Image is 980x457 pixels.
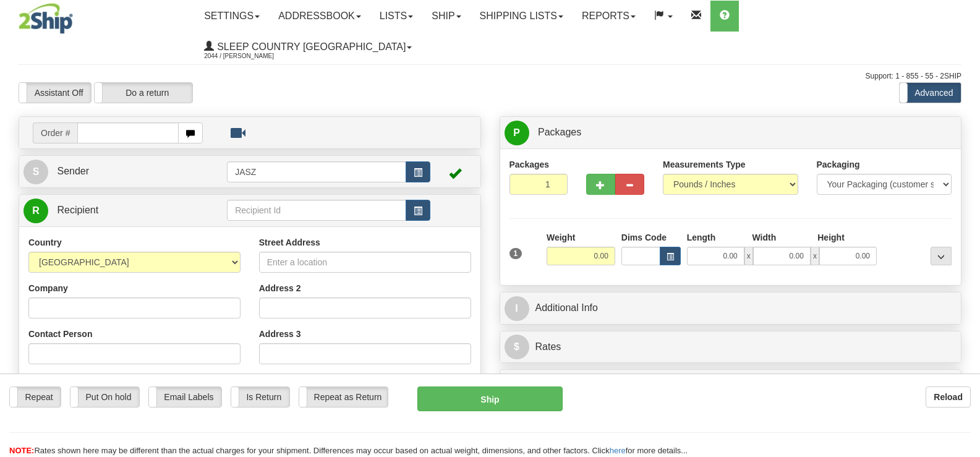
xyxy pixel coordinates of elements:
[23,160,48,184] span: S
[934,392,963,402] b: Reload
[28,236,62,249] label: Country
[33,122,77,143] span: Order #
[509,248,522,259] span: 1
[149,387,221,407] label: Email Labels
[204,50,297,62] span: 2044 / [PERSON_NAME]
[817,158,860,171] label: Packaging
[505,296,529,321] span: I
[195,1,269,32] a: Settings
[505,335,529,359] span: $
[227,200,406,221] input: Recipient Id
[259,282,301,294] label: Address 2
[70,387,139,407] label: Put On hold
[931,247,952,265] div: ...
[505,120,957,145] a: P Packages
[23,159,227,184] a: S Sender
[23,198,205,223] a: R Recipient
[610,446,626,455] a: here
[509,158,550,171] label: Packages
[952,165,979,291] iframe: chat widget
[811,247,819,265] span: x
[505,296,957,321] a: IAdditional Info
[900,83,961,103] label: Advanced
[663,158,746,171] label: Measurements Type
[269,1,370,32] a: Addressbook
[259,236,320,249] label: Street Address
[505,335,957,360] a: $Rates
[752,231,776,244] label: Width
[19,3,73,34] img: logo2044.jpg
[744,247,753,265] span: x
[573,1,645,32] a: Reports
[259,252,471,273] input: Enter a location
[23,199,48,223] span: R
[299,387,388,407] label: Repeat as Return
[231,387,289,407] label: Is Return
[687,231,716,244] label: Length
[57,166,89,176] span: Sender
[417,387,562,411] button: Ship
[227,161,406,182] input: Sender Id
[259,328,301,340] label: Address 3
[9,446,34,455] span: NOTE:
[28,282,68,294] label: Company
[19,71,961,82] div: Support: 1 - 855 - 55 - 2SHIP
[195,32,421,62] a: Sleep Country [GEOGRAPHIC_DATA] 2044 / [PERSON_NAME]
[926,387,971,408] button: Reload
[817,231,845,244] label: Height
[505,373,957,398] a: OShipment Options
[621,231,667,244] label: Dims Code
[370,1,422,32] a: Lists
[28,328,92,340] label: Contact Person
[547,231,575,244] label: Weight
[471,1,573,32] a: Shipping lists
[10,387,61,407] label: Repeat
[422,1,470,32] a: Ship
[19,83,91,103] label: Assistant Off
[538,127,581,137] span: Packages
[95,83,192,103] label: Do a return
[214,41,406,52] span: Sleep Country [GEOGRAPHIC_DATA]
[57,205,98,215] span: Recipient
[505,121,529,145] span: P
